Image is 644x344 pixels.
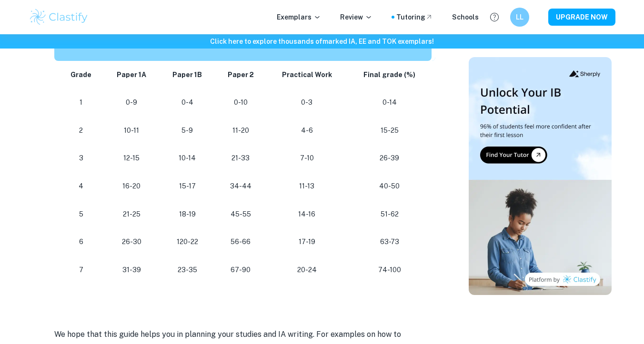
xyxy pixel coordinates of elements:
p: 7-10 [274,152,340,165]
p: 23-35 [167,264,208,276]
p: 4-6 [274,124,340,137]
p: 56-66 [222,236,259,248]
p: 14-16 [274,208,340,221]
p: 34-44 [222,180,259,193]
p: 0-14 [355,96,424,109]
p: 11-13 [274,180,340,193]
strong: Practical Work [282,71,332,79]
p: 0-4 [167,96,208,109]
p: 5 [66,208,96,221]
p: 1 [66,96,96,109]
button: UPGRADE NOW [548,9,615,26]
a: Schools [452,12,479,22]
p: 0-10 [222,96,259,109]
p: 6 [66,236,96,248]
p: 4 [66,180,96,193]
p: 12-15 [111,152,152,165]
p: 63-73 [355,236,424,248]
strong: Final grade (%) [363,71,415,79]
p: 11-20 [222,124,259,137]
p: 16-20 [111,180,152,193]
p: 40-50 [355,180,424,193]
img: Clastify logo [29,8,89,27]
p: 45-55 [222,208,259,221]
p: 7 [66,264,96,276]
strong: Paper 2 [228,71,254,79]
img: Thumbnail [469,57,612,295]
h6: LL [514,12,525,22]
p: 15-17 [167,180,208,193]
p: Review [340,12,372,22]
p: 0-9 [111,96,152,109]
p: 15-25 [355,124,424,137]
a: Tutoring [396,12,433,22]
p: 5-9 [167,124,208,137]
p: 51-62 [355,208,424,221]
button: Help and Feedback [486,9,503,25]
p: 10-11 [111,124,152,137]
p: 26-30 [111,236,152,248]
p: 67-90 [222,264,259,276]
p: 26-39 [355,152,424,165]
h6: Click here to explore thousands of marked IA, EE and TOK exemplars ! [2,36,642,47]
p: 31-39 [111,264,152,276]
p: 74-100 [355,264,424,276]
button: LL [510,8,529,27]
p: 17-19 [274,236,340,248]
p: 10-14 [167,152,208,165]
p: 2 [66,124,96,137]
p: 3 [66,152,96,165]
p: Exemplars [277,12,321,22]
p: 20-24 [274,264,340,276]
p: 21-25 [111,208,152,221]
strong: Grade [70,71,91,79]
p: 120-22 [167,236,208,248]
p: 0-3 [274,96,340,109]
strong: Paper 1B [172,71,202,79]
p: 21-33 [222,152,259,165]
strong: Paper 1A [117,71,146,79]
strong: Points needed [212,39,278,50]
p: 18-19 [167,208,208,221]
